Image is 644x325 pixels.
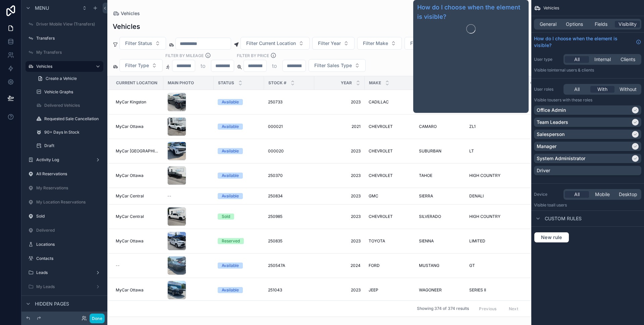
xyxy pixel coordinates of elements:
span: Custom rules [545,215,582,222]
label: Leads [36,270,93,275]
span: Hidden pages [35,300,69,307]
span: Main Photo [168,80,194,86]
span: Fields [595,21,607,28]
a: Create a Vehicle [34,73,103,84]
label: 90+ Days In Stock [44,130,102,135]
button: Done [90,314,105,323]
span: With [597,86,607,93]
a: How do I choose when the element is visible? [534,35,641,49]
span: Internal users & clients [551,67,594,73]
label: Sold [36,214,102,219]
span: Clients [621,56,635,63]
label: User roles [534,87,561,92]
label: User type [534,57,561,62]
label: Vehicle Graphs [44,89,102,95]
p: System Administrator [537,155,585,162]
label: Locations [36,242,102,247]
a: Sold [25,211,103,222]
a: Requested Sale Cancellation [34,113,103,124]
span: Stock # [268,80,286,86]
span: Make [369,80,381,86]
a: My Leads [25,281,103,292]
p: Visible to [534,97,641,103]
span: Options [566,21,583,28]
label: Delivered [36,228,102,233]
p: Visible to [534,202,641,208]
a: Activity Log [25,154,103,165]
span: Desktop [619,191,637,198]
span: Users with these roles [551,97,592,102]
span: Without [620,86,637,93]
label: Activity Log [36,157,93,162]
span: Create a Vehicle [46,76,77,81]
span: Current Location [116,80,157,86]
p: Salesperson [537,131,565,138]
span: Internal [594,56,611,63]
label: Draft [44,143,102,148]
span: General [540,21,556,28]
span: Mobile [595,191,610,198]
label: My Reservations [36,185,102,191]
span: Year [341,80,352,86]
span: New rule [538,234,565,240]
a: Contacts [25,253,103,264]
a: My Reservations [25,183,103,193]
label: My Leads [36,284,93,289]
p: Team Leaders [537,119,568,126]
span: All [574,86,580,93]
a: How do I choose when the element is visible? [417,3,525,21]
span: Showing 374 of 374 results [417,306,469,312]
span: Visibility [619,21,637,28]
label: Contacts [36,256,102,261]
a: Draft [34,140,103,151]
a: Vehicle Graphs [34,87,103,97]
p: Manager [537,143,556,150]
span: All [574,56,580,63]
label: Delivered Vehicles [44,103,102,108]
span: Vehicles [543,5,559,11]
a: Delivered [25,225,103,236]
p: Driver [537,167,550,174]
span: all users [551,202,567,207]
a: Leads [25,267,103,278]
span: How do I choose when the element is visible? [534,35,633,49]
label: Requested Sale Cancellation [44,116,102,122]
a: All Reservations [25,169,103,179]
span: Odometer [530,80,553,86]
p: Office Admin [537,107,566,113]
label: Device [534,192,561,197]
a: Locations [25,239,103,250]
span: Status [218,80,234,86]
p: Visible to [534,67,641,73]
button: New rule [534,232,569,243]
span: All [574,191,580,198]
iframe: Guide [417,36,525,110]
a: 90+ Days In Stock [34,127,103,138]
label: All Reservations [36,171,102,177]
a: Delivered Vehicles [34,100,103,111]
label: My Location Reservations [36,199,102,205]
a: My Location Reservations [25,197,103,207]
